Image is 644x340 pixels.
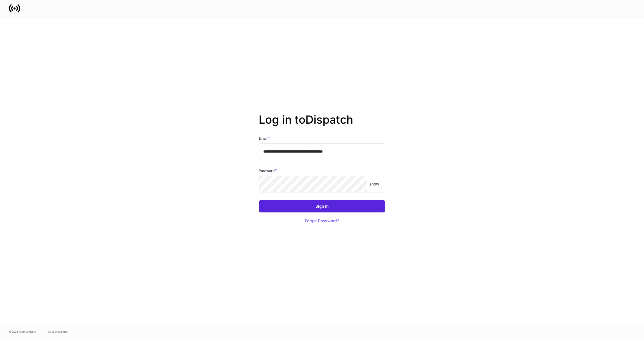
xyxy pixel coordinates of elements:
span: © 2025 OneAdvisory [9,329,37,334]
button: Sign In [259,200,385,212]
button: Forgot Password? [298,215,346,227]
div: Sign In [316,204,328,208]
h2: Log in to Dispatch [259,113,385,135]
p: show [370,181,379,187]
div: Forgot Password? [305,219,339,223]
h6: Email [259,135,270,141]
h6: Password [259,168,277,173]
a: Data Disclaimer [48,329,69,334]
